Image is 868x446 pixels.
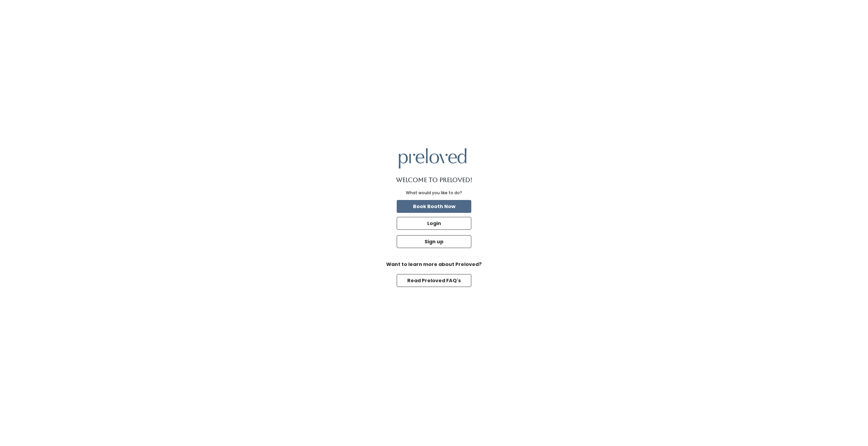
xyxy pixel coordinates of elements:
[395,234,473,249] a: Sign up
[395,216,473,231] a: Login
[383,262,485,267] h6: Want to learn more about Preloved?
[397,235,471,248] button: Sign up
[397,217,471,230] button: Login
[399,148,467,168] img: preloved logo
[397,200,471,213] button: Book Booth Now
[397,274,471,287] button: Read Preloved FAQ's
[406,190,462,196] div: What would you like to do?
[396,177,472,183] h1: Welcome to Preloved!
